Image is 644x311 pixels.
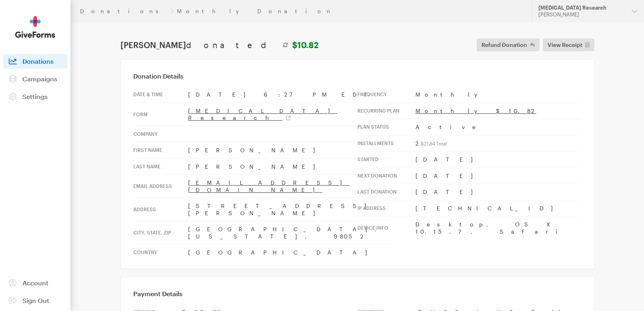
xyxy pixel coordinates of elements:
[421,141,447,146] sub: $21.64 Total
[188,221,393,244] td: [GEOGRAPHIC_DATA], [US_STATE], 98052
[543,38,594,51] a: View Receipt
[188,158,393,175] td: [PERSON_NAME]
[357,216,415,240] th: Device info
[188,142,393,159] td: [PERSON_NAME]
[357,184,415,200] th: Last donation
[133,221,188,244] th: City, state, zip
[22,93,48,100] span: Settings
[3,293,67,308] a: Sign Out
[133,103,188,126] th: Form
[22,57,54,65] span: Donations
[188,87,393,103] td: [DATE] 6:27 PM EDT
[22,279,48,287] span: Account
[357,103,415,119] th: Recurring Plan
[357,151,415,168] th: Started
[120,40,319,50] h1: [PERSON_NAME]
[548,40,582,50] span: View Receipt
[415,87,582,103] td: Monthly
[133,87,188,103] th: Date & time
[415,135,582,151] td: 2
[357,168,415,184] th: Next donation
[133,126,188,142] th: Company
[477,38,540,51] button: Refund Donation
[133,290,582,298] h3: Payment Details
[188,198,393,221] td: [STREET_ADDRESS][PERSON_NAME]
[292,40,319,50] strong: $10.82
[188,179,350,193] a: [EMAIL_ADDRESS][DOMAIN_NAME]
[3,276,67,290] a: Account
[415,107,536,114] a: Monthly $10.82
[15,16,55,38] img: GiveForms
[415,119,582,135] td: Active
[3,72,67,86] a: Campaigns
[415,184,582,200] td: [DATE]
[415,151,582,168] td: [DATE]
[133,72,582,80] h3: Donation Details
[188,244,393,261] td: [GEOGRAPHIC_DATA]
[3,89,67,104] a: Settings
[188,107,338,121] a: [MEDICAL_DATA] Research
[133,198,188,221] th: Address
[133,142,188,159] th: First Name
[538,4,625,11] div: [MEDICAL_DATA] Research
[186,40,279,50] span: donated
[357,87,415,103] th: Frequency
[22,297,49,304] span: Sign Out
[415,216,582,240] td: Desktop, OS X 10.15.7, Safari
[415,168,582,184] td: [DATE]
[415,200,582,216] td: [TECHNICAL_ID]
[133,175,188,198] th: Email address
[357,200,415,216] th: IP address
[3,54,67,69] a: Donations
[80,8,167,14] a: Donations
[22,75,57,83] span: Campaigns
[133,244,188,261] th: Country
[481,40,527,50] span: Refund Donation
[357,119,415,135] th: Plan Status
[357,135,415,151] th: Installments
[538,11,625,18] div: [PERSON_NAME]
[133,158,188,175] th: Last Name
